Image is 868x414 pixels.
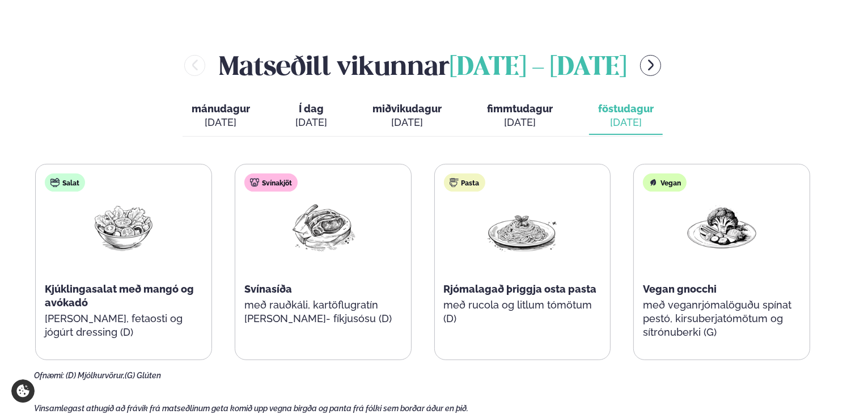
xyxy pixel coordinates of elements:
[598,116,654,129] div: [DATE]
[192,116,250,129] div: [DATE]
[295,116,327,129] div: [DATE]
[183,98,259,135] button: mánudagur [DATE]
[450,178,459,187] img: pasta.svg
[487,116,553,129] div: [DATE]
[589,98,663,135] button: föstudagur [DATE]
[11,379,35,403] a: Cookie settings
[372,103,442,115] span: miðvikudagur
[444,174,485,192] div: Pasta
[244,298,402,326] p: með rauðkáli, kartöflugratín [PERSON_NAME]- fíkjusósu (D)
[45,283,194,309] span: Kjúklingasalat með mangó og avókadó
[45,312,202,339] p: [PERSON_NAME], fetaosti og jógúrt dressing (D)
[372,116,442,129] div: [DATE]
[363,98,451,135] button: miðvikudagur [DATE]
[50,178,60,187] img: salad.svg
[34,371,64,380] span: Ofnæmi:
[649,178,658,187] img: Vegan.svg
[598,103,654,115] span: föstudagur
[643,283,717,295] span: Vegan gnocchi
[640,55,661,76] button: menu-btn-right
[219,47,626,84] h2: Matseðill vikunnar
[244,174,298,192] div: Svínakjöt
[487,103,553,115] span: fimmtudagur
[286,98,336,135] button: Í dag [DATE]
[34,404,468,413] span: Vinsamlegast athugið að frávik frá matseðlinum geta komið upp vegna birgða og panta frá fólki sem...
[295,102,327,116] span: Í dag
[486,201,558,254] img: Spagetti.png
[184,55,205,76] button: menu-btn-left
[250,178,259,187] img: pork.svg
[125,371,161,380] span: (G) Glúten
[287,201,359,253] img: Pork-Meat.png
[444,298,602,326] p: með rucola og litlum tómötum (D)
[643,298,801,339] p: með veganrjómalöguðu spínat pestó, kirsuberjatómötum og sítrónuberki (G)
[444,283,597,295] span: Rjómalagað þriggja osta pasta
[192,103,250,115] span: mánudagur
[478,98,562,135] button: fimmtudagur [DATE]
[450,56,626,81] span: [DATE] - [DATE]
[643,174,687,192] div: Vegan
[45,174,85,192] div: Salat
[685,201,758,254] img: Vegan.png
[87,201,160,253] img: Salad.png
[66,371,125,380] span: (D) Mjólkurvörur,
[244,283,292,295] span: Svínasíða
